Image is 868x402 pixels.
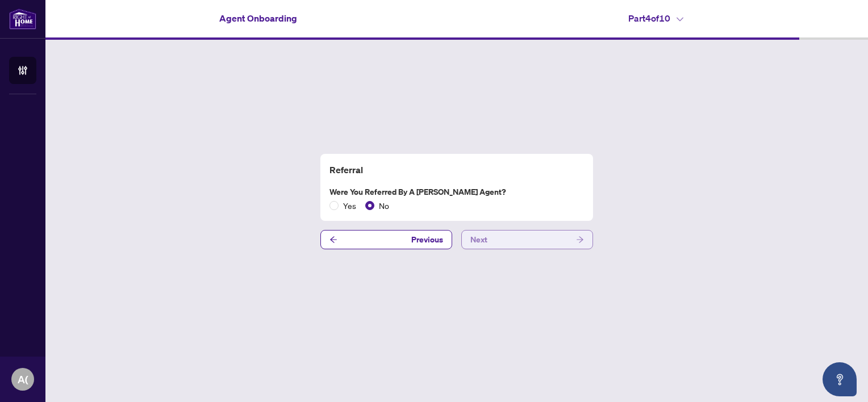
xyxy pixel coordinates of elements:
[411,231,443,249] span: Previous
[576,236,584,244] span: arrow-right
[374,199,394,212] span: No
[329,186,584,198] label: Were you referred by a [PERSON_NAME] Agent?
[18,371,28,387] span: A(
[219,11,297,25] h4: Agent Onboarding
[9,9,36,30] img: logo
[339,199,361,212] span: Yes
[461,230,593,249] button: Next
[329,236,337,244] span: arrow-left
[628,11,683,25] h4: Part 4 of 10
[470,231,487,249] span: Next
[823,362,857,396] button: Open asap
[320,230,452,249] button: Previous
[329,163,584,177] h4: Referral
